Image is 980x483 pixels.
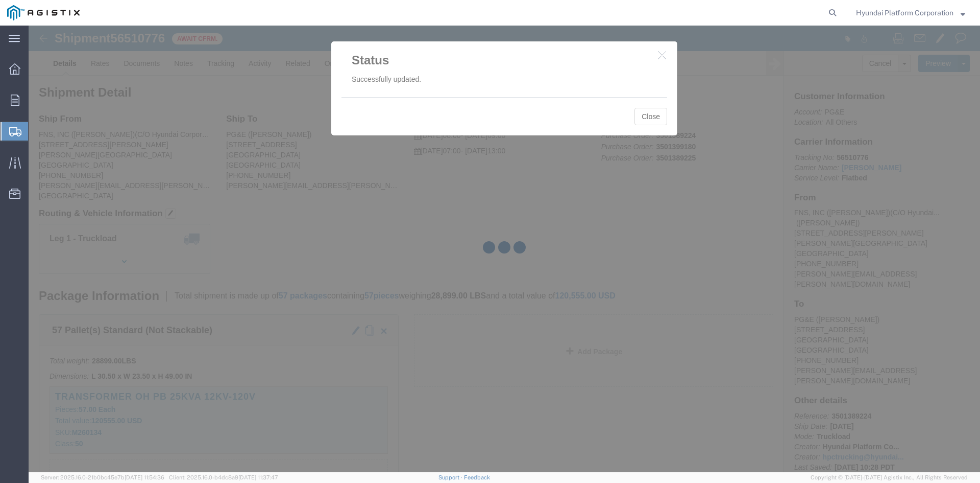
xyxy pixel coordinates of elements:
[856,7,953,18] span: Hyundai Platform Corporation
[855,7,966,19] button: Hyundai Platform Corporation
[464,474,490,480] a: Feedback
[438,474,464,480] a: Support
[169,474,278,480] span: Client: 2025.16.0-b4dc8a9
[41,474,164,480] span: Server: 2025.16.0-21b0bc45e7b
[125,474,164,480] span: [DATE] 11:54:36
[811,473,968,482] span: Copyright © [DATE]-[DATE] Agistix Inc., All Rights Reserved
[238,474,278,480] span: [DATE] 11:37:47
[7,5,80,20] img: logo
